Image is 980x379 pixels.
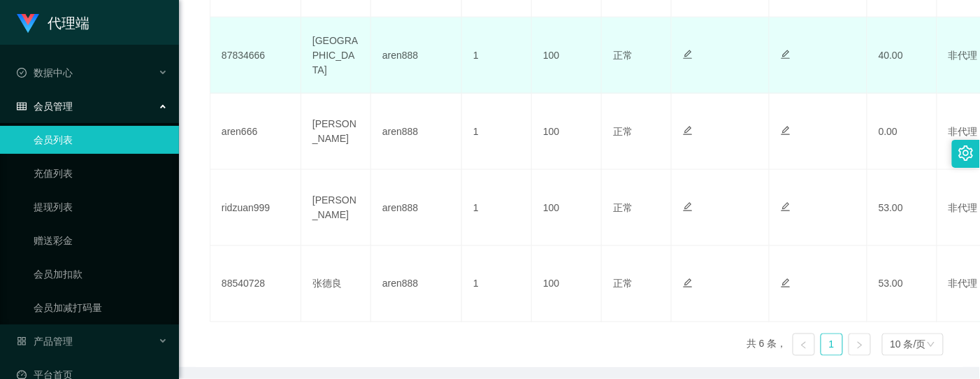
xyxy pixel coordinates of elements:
i: 图标: down [927,341,935,350]
td: 100 [532,170,602,246]
span: 正常 [613,50,633,61]
span: 正常 [613,202,633,213]
span: 非代理 [949,202,978,213]
a: 会员加扣款 [34,260,168,288]
td: aren888 [371,94,462,170]
img: logo.9652507e.png [17,14,39,34]
td: 100 [532,94,602,170]
h1: 代理端 [48,1,89,45]
span: 数据中心 [17,67,73,78]
i: 图标: edit [683,278,693,288]
span: 产品管理 [17,336,73,347]
a: 提现列表 [34,193,168,221]
li: 上一页 [793,334,815,356]
i: 图标: edit [683,50,693,59]
td: 张德良 [301,246,371,322]
td: 100 [532,246,602,322]
i: 图标: check-circle-o [17,68,27,78]
span: 非代理 [949,126,978,137]
i: 图标: right [856,341,864,350]
i: 图标: edit [781,278,791,288]
li: 下一页 [849,334,871,356]
td: aren888 [371,170,462,246]
span: 正常 [613,126,633,137]
td: 1 [462,17,532,94]
i: 图标: appstore-o [17,336,27,346]
td: 100 [532,17,602,94]
span: 正常 [613,278,633,289]
a: 代理端 [17,17,89,28]
td: aren666 [210,94,301,170]
i: 图标: edit [781,202,791,212]
i: 图标: edit [781,126,791,136]
td: 1 [462,246,532,322]
a: 充值列表 [34,159,168,187]
td: 1 [462,170,532,246]
td: 53.00 [867,246,937,322]
a: 会员加减打码量 [34,294,168,322]
i: 图标: setting [958,145,974,161]
i: 图标: edit [683,126,693,136]
td: 40.00 [867,17,937,94]
span: 非代理 [949,50,978,61]
i: 图标: edit [683,202,693,212]
span: 非代理 [949,278,978,289]
li: 共 6 条， [747,334,787,356]
a: 会员列表 [34,126,168,154]
td: [PERSON_NAME] [301,170,371,246]
li: 1 [821,334,843,356]
a: 1 [821,334,842,355]
td: [PERSON_NAME] [301,94,371,170]
td: aren888 [371,246,462,322]
span: 会员管理 [17,101,73,112]
td: 1 [462,94,532,170]
td: 88540728 [210,246,301,322]
td: 87834666 [210,17,301,94]
a: 赠送彩金 [34,227,168,255]
td: 0.00 [867,94,937,170]
td: ridzuan999 [210,170,301,246]
div: 10 条/页 [891,334,926,355]
i: 图标: left [800,341,808,350]
td: 53.00 [867,170,937,246]
td: [GEOGRAPHIC_DATA] [301,17,371,94]
i: 图标: edit [781,50,791,59]
i: 图标: table [17,101,27,111]
td: aren888 [371,17,462,94]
